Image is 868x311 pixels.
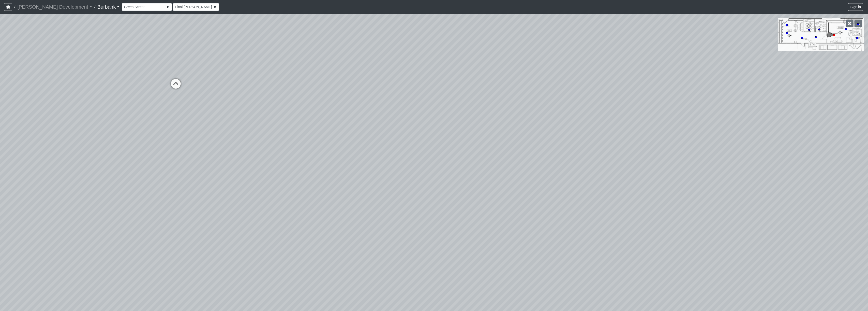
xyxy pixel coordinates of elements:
[4,301,33,311] iframe: Ybug feedback widget
[17,2,92,12] a: [PERSON_NAME] Development
[12,2,17,12] span: /
[97,2,120,12] a: Burbank
[848,3,863,11] button: Sign in
[92,2,97,12] span: /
